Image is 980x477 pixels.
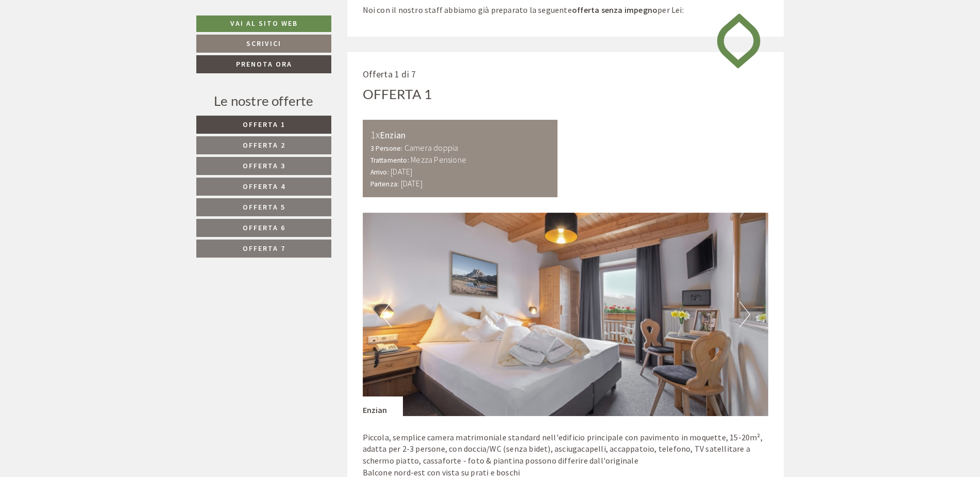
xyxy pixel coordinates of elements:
div: Offerta 1 [363,85,432,104]
span: Offerta 5 [243,202,285,212]
div: Lei [250,30,390,39]
a: Vai al sito web [196,15,331,32]
img: image [363,213,769,416]
span: Offerta 1 di 7 [363,68,416,80]
button: Previous [381,301,392,327]
b: 1x [370,128,380,141]
div: Enzian [370,128,550,142]
b: Camera doppia [404,142,459,153]
img: image [709,4,768,77]
button: Next [739,301,750,327]
span: Offerta 1 [243,120,285,129]
small: Trattamento: [370,156,409,165]
small: Partenza: [370,180,399,188]
div: Le nostre offerte [196,91,331,110]
a: Prenota ora [196,55,331,73]
div: Buon giorno, come possiamo aiutarla? [245,28,398,60]
b: [DATE] [391,166,412,177]
span: Offerta 6 [243,223,285,232]
span: Offerta 3 [243,161,285,170]
small: 11:16 [250,51,390,58]
button: Invia [354,272,406,290]
div: giovedì [181,8,224,26]
span: Offerta 7 [243,244,285,253]
small: Arrivo: [370,168,389,177]
small: 3 Persone: [370,144,403,153]
strong: offerta senza impegno [572,5,657,15]
span: Offerta 2 [243,140,285,150]
span: Offerta 4 [243,182,285,191]
div: Enzian [363,396,403,416]
b: [DATE] [401,178,423,188]
a: Scrivici [196,35,331,53]
b: Mezza Pensione [411,154,466,165]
